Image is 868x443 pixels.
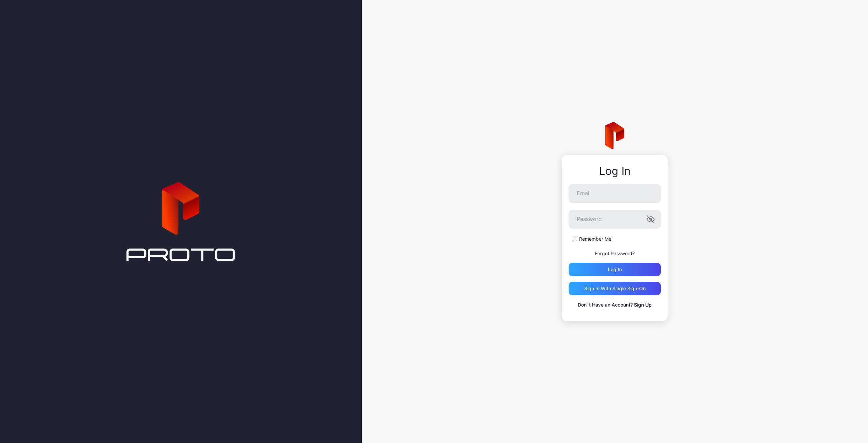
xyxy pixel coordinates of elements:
div: Log In [569,165,661,177]
button: Sign in With Single Sign-On [569,282,661,295]
input: Email [569,184,661,203]
div: Log in [608,267,622,272]
div: Sign in With Single Sign-On [584,286,646,291]
input: Password [569,210,661,229]
p: Don`t Have an Account? [569,301,661,309]
a: Forgot Password? [595,251,635,256]
button: Password [647,215,655,223]
a: Sign Up [634,302,652,308]
label: Remember Me [579,236,611,242]
button: Log in [569,263,661,276]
